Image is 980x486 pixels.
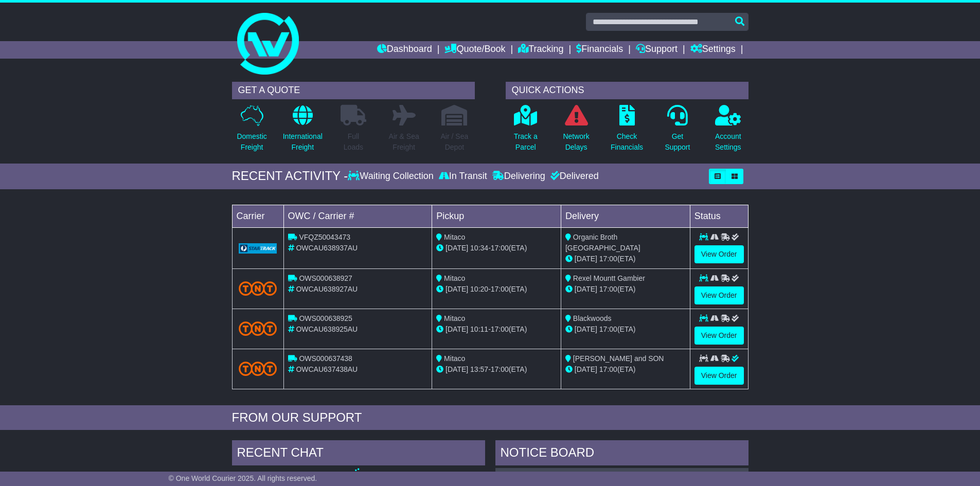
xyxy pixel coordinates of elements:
[296,244,358,252] span: OWCAU638937AU
[694,245,744,263] a: View Order
[470,365,488,373] span: 13:57
[576,41,623,59] a: Financials
[470,285,488,293] span: 10:20
[470,325,488,333] span: 10:11
[565,233,640,252] span: Organic Broth [GEOGRAPHIC_DATA]
[436,324,557,335] div: - (ETA)
[575,285,597,293] span: [DATE]
[283,131,323,153] p: International Freight
[506,82,749,99] div: QUICK ACTIONS
[599,255,617,263] span: 17:00
[441,131,469,153] p: Air / Sea Depot
[565,324,686,335] div: (ETA)
[690,205,748,227] td: Status
[299,314,352,322] span: OWS000638925
[563,131,589,153] p: Network Delays
[491,325,509,333] span: 17:00
[565,364,686,375] div: (ETA)
[513,104,538,158] a: Track aParcel
[232,205,283,227] td: Carrier
[694,327,744,345] a: View Order
[237,131,266,153] p: Domestic Freight
[548,171,599,182] div: Delivered
[490,171,548,182] div: Delivering
[715,131,741,153] p: Account Settings
[444,314,465,322] span: Mitaco
[282,104,323,158] a: InternationalFreight
[599,365,617,373] span: 17:00
[664,104,690,158] a: GetSupport
[444,354,465,363] span: Mitaco
[636,41,678,59] a: Support
[573,274,645,282] span: Rexel Mountt Gambier
[565,254,686,264] div: (ETA)
[665,131,690,153] p: Get Support
[341,131,366,153] p: Full Loads
[715,104,742,158] a: AccountSettings
[436,171,490,182] div: In Transit
[348,171,436,182] div: Waiting Collection
[283,205,432,227] td: OWC / Carrier #
[232,410,749,425] div: FROM OUR SUPPORT
[562,104,590,158] a: NetworkDelays
[491,285,509,293] span: 17:00
[518,41,563,59] a: Tracking
[611,131,643,153] p: Check Financials
[436,284,557,295] div: - (ETA)
[690,41,736,59] a: Settings
[575,365,597,373] span: [DATE]
[495,440,749,468] div: NOTICE BOARD
[296,285,358,293] span: OWCAU638927AU
[446,285,468,293] span: [DATE]
[236,104,267,158] a: DomesticFreight
[299,233,350,241] span: VFQZ50043473
[575,325,597,333] span: [DATE]
[491,244,509,252] span: 17:00
[436,364,557,375] div: - (ETA)
[561,205,690,227] td: Delivery
[432,205,561,227] td: Pickup
[239,362,277,375] img: TNT_Domestic.png
[599,285,617,293] span: 17:00
[444,274,465,282] span: Mitaco
[573,354,664,363] span: [PERSON_NAME] and SON
[169,474,317,482] span: © One World Courier 2025. All rights reserved.
[694,367,744,385] a: View Order
[694,286,744,304] a: View Order
[239,243,277,254] img: GetCarrierServiceLogo
[296,325,358,333] span: OWCAU638925AU
[232,169,348,184] div: RECENT ACTIVITY -
[239,281,277,295] img: TNT_Domestic.png
[377,41,432,59] a: Dashboard
[444,41,505,59] a: Quote/Book
[491,365,509,373] span: 17:00
[239,321,277,335] img: TNT_Domestic.png
[446,325,468,333] span: [DATE]
[514,131,538,153] p: Track a Parcel
[565,284,686,295] div: (ETA)
[599,325,617,333] span: 17:00
[446,244,468,252] span: [DATE]
[444,233,465,241] span: Mitaco
[573,314,612,322] span: Blackwoods
[470,244,488,252] span: 10:34
[389,131,419,153] p: Air & Sea Freight
[296,365,358,373] span: OWCAU637438AU
[446,365,468,373] span: [DATE]
[610,104,644,158] a: CheckFinancials
[575,255,597,263] span: [DATE]
[299,274,352,282] span: OWS000638927
[232,82,475,99] div: GET A QUOTE
[436,243,557,254] div: - (ETA)
[299,354,352,363] span: OWS000637438
[232,440,485,468] div: RECENT CHAT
